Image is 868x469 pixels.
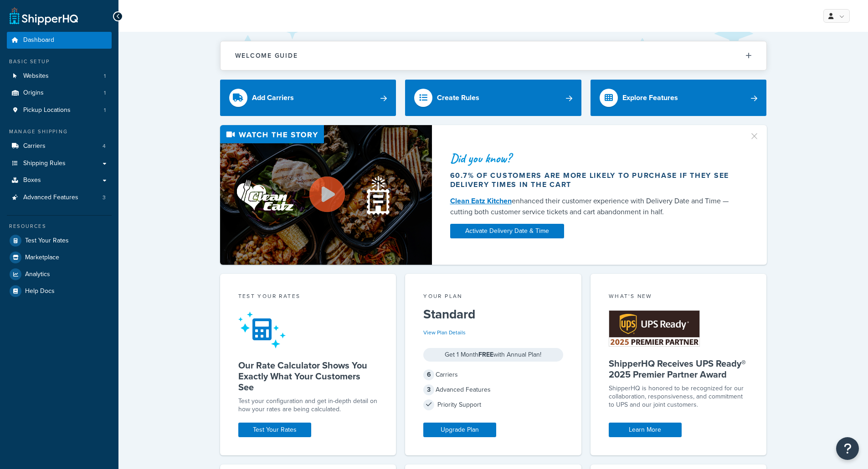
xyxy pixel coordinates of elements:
[238,397,378,414] div: Test your configuration and get in-depth detail on how your rates are being calculated.
[450,171,738,189] div: 60.7% of customers are more likely to purchase if they see delivery times in the cart
[7,249,112,266] a: Marketplace
[238,360,378,393] h5: Our Rate Calculator Shows You Exactly What Your Customers See
[478,350,493,359] strong: FREE
[220,80,396,116] a: Add Carriers
[7,85,112,101] a: Origins1
[7,102,112,119] a: Pickup Locations1
[23,177,41,184] span: Boxes
[7,155,112,172] a: Shipping Rules
[25,271,50,278] span: Analytics
[423,368,563,381] div: Carriers
[7,68,112,85] li: Websites
[609,384,749,409] p: ShipperHQ is honored to be recognized for our collaboration, responsiveness, and commitment to UP...
[450,196,512,206] a: Clean Eatz Kitchen
[7,232,112,249] a: Test Your Rates
[423,384,434,395] span: 3
[104,72,106,80] span: 1
[7,283,112,299] a: Help Docs
[25,237,69,245] span: Test Your Rates
[23,106,71,114] span: Pickup Locations
[7,189,112,206] li: Advanced Features
[7,222,112,230] div: Resources
[423,348,563,362] div: Get 1 Month with Annual Plan!
[7,58,112,66] div: Basic Setup
[437,91,479,104] div: Create Rules
[238,423,311,437] a: Test Your Rates
[238,292,378,303] div: Test your rates
[450,196,738,217] div: enhanced their customer experience with Delivery Date and Time — cutting both customer service ti...
[252,91,294,104] div: Add Carriers
[104,106,106,114] span: 1
[23,194,78,202] span: Advanced Features
[7,102,112,119] li: Pickup Locations
[7,85,112,101] li: Origins
[591,80,767,116] a: Explore Features
[235,52,298,59] h2: Welcome Guide
[450,152,738,165] div: Did you know?
[221,41,766,70] button: Welcome Guide
[104,89,106,97] span: 1
[423,423,496,437] a: Upgrade Plan
[7,138,112,155] li: Carriers
[7,138,112,155] a: Carriers4
[609,292,749,303] div: What's New
[103,142,106,150] span: 4
[423,398,563,411] div: Priority Support
[23,36,54,44] span: Dashboard
[220,125,432,265] img: Video thumbnail
[103,194,106,202] span: 3
[7,189,112,206] a: Advanced Features3
[836,437,859,460] button: Open Resource Center
[7,266,112,282] a: Analytics
[23,72,49,80] span: Websites
[25,287,55,295] span: Help Docs
[609,423,682,437] a: Learn More
[405,80,581,116] a: Create Rules
[7,128,112,136] div: Manage Shipping
[7,68,112,85] a: Websites1
[609,358,749,380] h5: ShipperHQ Receives UPS Ready® 2025 Premier Partner Award
[25,254,59,262] span: Marketplace
[423,307,563,322] h5: Standard
[423,369,434,380] span: 6
[423,328,466,337] a: View Plan Details
[622,91,678,104] div: Explore Features
[450,224,564,238] a: Activate Delivery Date & Time
[7,32,112,49] a: Dashboard
[23,142,46,150] span: Carriers
[423,383,563,396] div: Advanced Features
[23,89,44,97] span: Origins
[423,292,563,303] div: Your Plan
[7,172,112,189] a: Boxes
[23,160,66,167] span: Shipping Rules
